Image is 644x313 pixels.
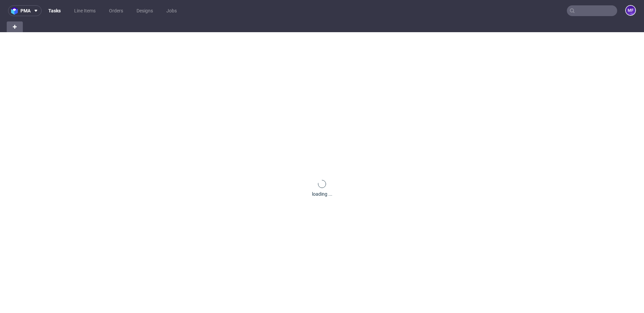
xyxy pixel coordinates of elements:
[162,5,181,16] a: Jobs
[312,191,332,197] div: loading ...
[132,5,157,16] a: Designs
[70,5,100,16] a: Line Items
[20,8,31,13] span: pma
[11,7,20,15] img: logo
[626,6,635,15] figcaption: MF
[44,5,65,16] a: Tasks
[105,5,127,16] a: Orders
[8,5,42,16] button: pma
